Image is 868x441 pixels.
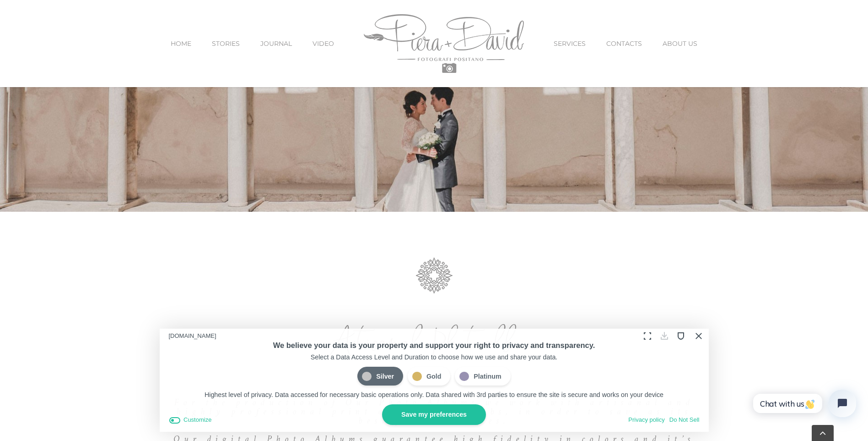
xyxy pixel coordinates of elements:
span: CONTACTS [606,40,642,47]
a: CONTACTS [606,24,642,63]
button: Download Consent [657,329,671,343]
a: ABOUT US [663,24,697,63]
a: SERVICES [554,24,586,63]
label: Gold [408,367,450,386]
button: Customize [169,415,212,425]
button: Save my preferences [382,404,486,425]
span: VIDEO [313,40,334,47]
div: [DOMAIN_NAME] [169,330,216,342]
span: SERVICES [554,40,586,47]
span: We believe your data is your property and support your right to privacy and transparency. [273,341,595,349]
button: Close Cookie Compliance [691,329,705,343]
p: Highest level of privacy. Data accessed for necessary basic operations only. Data shared with 3rd... [169,390,700,400]
a: VIDEO [313,24,334,63]
label: Platinum [455,367,510,386]
h3: Artisanal Photoalbum [167,323,702,368]
span: STORIES [212,40,240,47]
a: JOURNAL [260,24,292,63]
button: Protection Status: On [674,329,688,343]
div: Select a Data Access Level and Duration to choose how we use and share your data. [169,353,700,362]
a: STORIES [212,24,240,63]
a: HOME [171,24,191,63]
span: ABOUT US [663,40,697,47]
button: Privacy policy [628,415,664,425]
span: JOURNAL [260,40,292,47]
iframe: Tidio Chat [739,377,868,441]
label: Silver [357,367,403,386]
img: Piera Plus David Photography Positano Logo [364,14,524,73]
button: Expand Toggle [640,329,654,343]
span: HOME [171,40,191,47]
button: Do Not Sell [669,415,700,425]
